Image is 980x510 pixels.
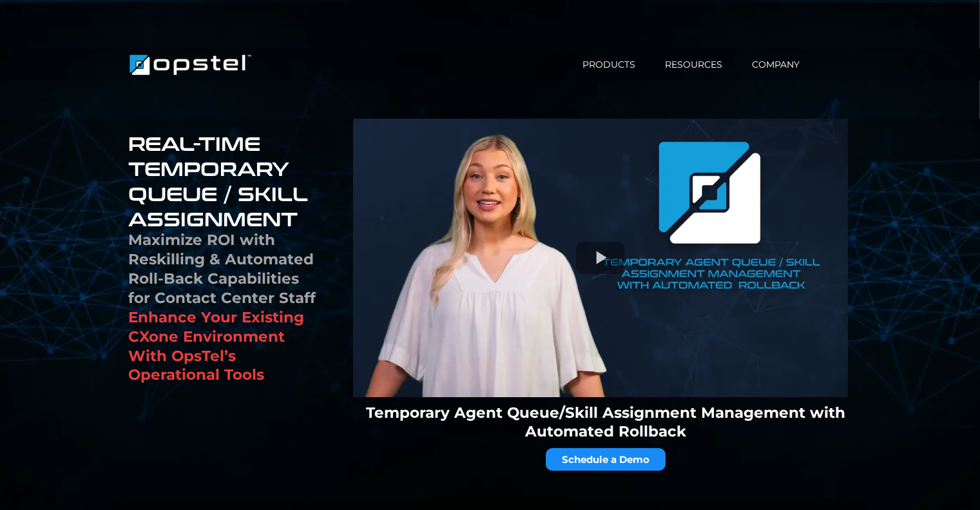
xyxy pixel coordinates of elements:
strong: Maximize ROI with Reskilling & Automated Roll-Back Capabilities for Contact Center Staff [128,231,316,307]
img: Brand Logo [126,49,255,81]
a: https://www.opstel.com/ [126,57,255,70]
strong: Temporary Agent Queue/Skill Assignment Management with Automated Rollback [366,404,845,441]
a: PRODUCTS [568,58,650,72]
strong: Enhance Your Existing CXone Environment With OpsTel’s Operational Tools [128,308,304,384]
span: Schedule a Demo [562,453,649,466]
a: COMPANY [737,58,814,72]
a: RESOURCES [650,58,737,72]
a: Schedule a Demo [546,448,666,471]
h1: REAL-TIME TEMPORARY QUEUE / SKILL ASSIGNMENT [128,130,322,231]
